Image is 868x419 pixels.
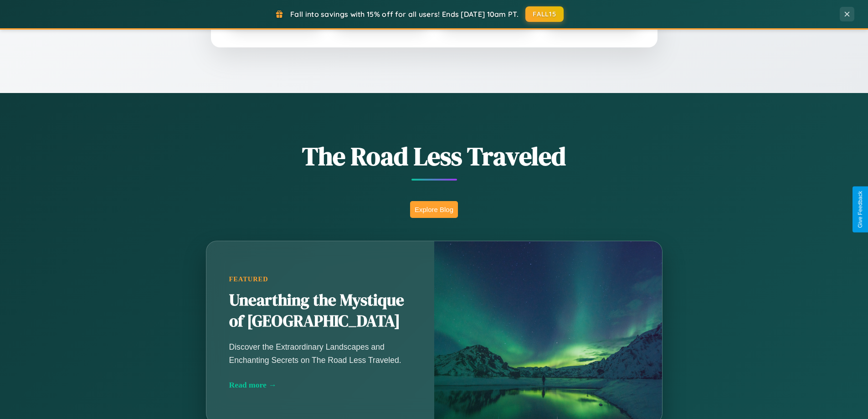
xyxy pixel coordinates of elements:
div: Featured [229,275,411,283]
span: Fall into savings with 15% off for all users! Ends [DATE] 10am PT. [290,10,519,19]
h2: Unearthing the Mystique of [GEOGRAPHIC_DATA] [229,290,411,332]
div: Give Feedback [857,191,863,228]
div: Read more → [229,380,411,390]
button: Explore Blog [410,201,458,218]
p: Discover the Extraordinary Landscapes and Enchanting Secrets on The Road Less Traveled. [229,341,411,366]
h1: The Road Less Traveled [161,139,708,174]
button: FALL15 [525,6,564,22]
